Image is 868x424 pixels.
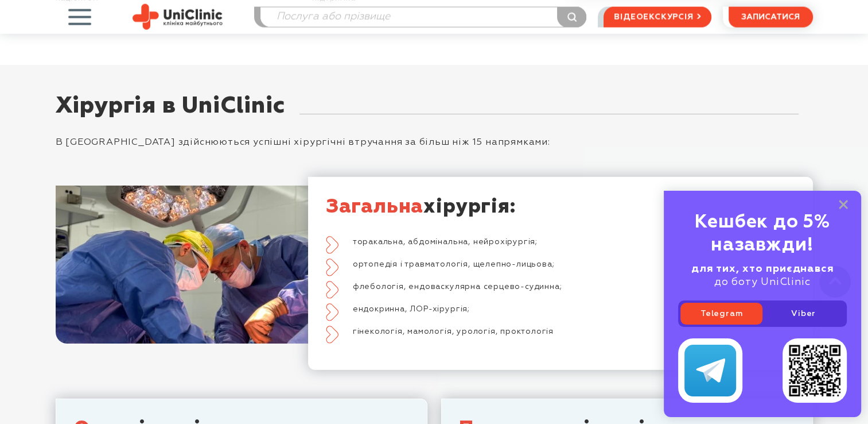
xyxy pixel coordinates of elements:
span: відеоекскурсія [614,7,693,27]
li: торакальна, абдомінальна, нейрохірургія; [326,236,795,248]
a: відеоекскурсія [604,7,711,28]
div: Кешбек до 5% назавжди! [678,211,847,257]
a: Viber [762,303,844,325]
b: для тих, хто приєднався [691,264,834,274]
span: записатися [741,13,800,21]
li: флебологія, ендоваскулярна серцево-судинна; [326,281,795,293]
li: гінекологія, мамологія, урологія, проктологія [326,326,795,338]
div: Хірургія в UniClinic [56,94,285,137]
div: до боту UniClinic [678,263,847,289]
li: ортопедія і травматологія, щелепно-лицьова; [326,259,795,271]
button: записатися [729,7,813,28]
img: Uniclinic [133,4,223,30]
div: В [GEOGRAPHIC_DATA] здійснюються успішні хірургічні втручання за більш ніж 15 напрямками: [56,137,813,148]
a: Telegram [680,303,762,325]
li: ендокринна, ЛОР-хірургія; [326,303,795,315]
span: Загальна [326,197,423,217]
h2: хірургія: [326,195,795,219]
input: Послуга або прізвище [260,7,586,27]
